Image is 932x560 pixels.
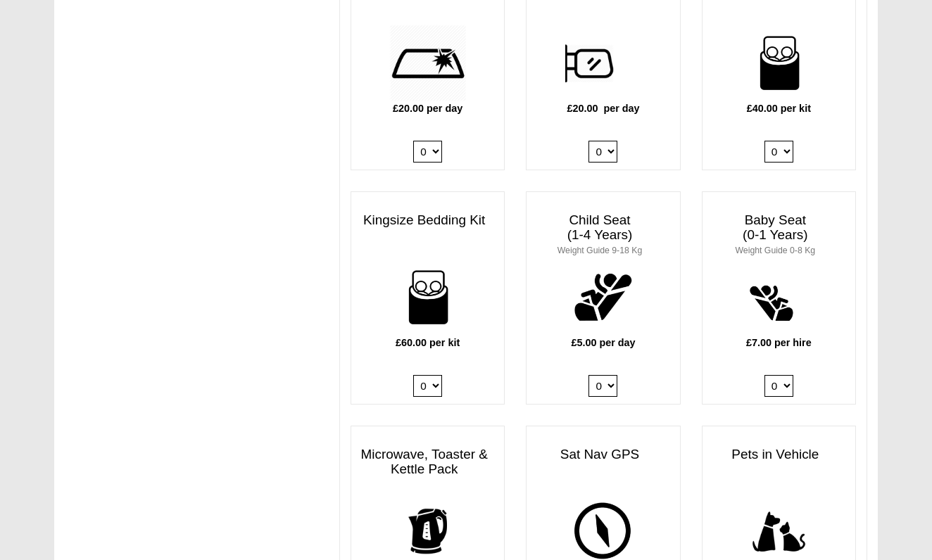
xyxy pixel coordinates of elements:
b: £5.00 per day [571,337,635,348]
h3: Baby Seat (0-1 Years) [703,206,855,264]
b: £60.00 per kit [396,337,460,348]
img: baby.png [741,259,817,336]
img: windscreen.png [389,25,466,101]
h3: Microwave, Toaster & Kettle Pack [351,440,504,484]
small: Weight Guide 0-8 Kg [736,246,816,255]
b: £7.00 per hire [746,337,812,348]
img: wing.png [565,25,642,101]
small: Weight Guide 9-18 Kg [558,246,642,255]
img: bedding-for-two.png [389,259,466,336]
h3: Child Seat (1-4 Years) [527,206,679,264]
img: bedding-for-two.png [741,25,817,101]
h3: Sat Nav GPS [527,440,679,469]
b: £20.00 per day [393,103,462,114]
b: £40.00 per kit [747,103,811,114]
img: child.png [565,259,642,336]
b: £20.00 per day [567,103,639,114]
h3: Kingsize Bedding Kit [351,206,504,235]
h3: Pets in Vehicle [703,440,855,469]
